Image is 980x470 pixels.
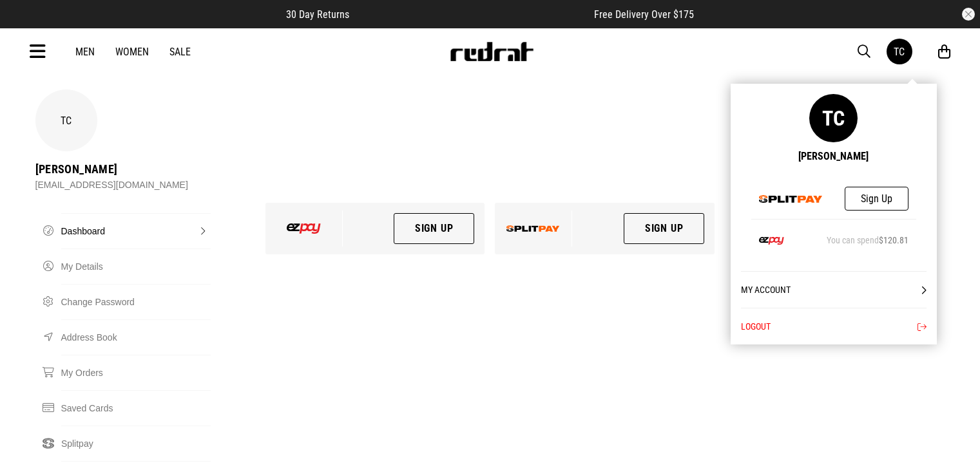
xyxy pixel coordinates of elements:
img: Redrat logo [449,42,534,61]
a: My Account [741,271,927,308]
span: 30 Day Returns [286,8,349,21]
a: Dashboard [61,213,211,249]
a: Sale [169,46,191,58]
span: $120.81 [879,235,908,245]
img: Splitpay [759,195,823,203]
div: You can spend [827,235,908,245]
div: TC [809,94,858,142]
a: Saved Cards [61,390,211,426]
a: Sign Up [394,213,475,244]
a: Change Password [61,284,211,319]
img: splitpay [506,225,560,232]
a: My Details [61,249,211,284]
a: My Orders [61,355,211,390]
div: TC [894,46,905,58]
div: [PERSON_NAME] [35,162,188,177]
img: ezpay [287,223,321,234]
a: Splitpay [61,426,211,461]
a: Men [75,46,95,58]
a: Address Book [61,319,211,355]
a: Sign Up [845,187,908,211]
iframe: Customer reviews powered by Trustpilot [375,8,568,21]
div: [EMAIL_ADDRESS][DOMAIN_NAME] [35,177,188,193]
div: [PERSON_NAME] [798,150,869,162]
span: Free Delivery Over $175 [594,8,694,21]
a: Women [115,46,149,58]
img: Ezpay [759,237,785,245]
button: Logout [741,308,927,344]
a: Sign Up [624,213,705,244]
div: TC [35,89,97,151]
